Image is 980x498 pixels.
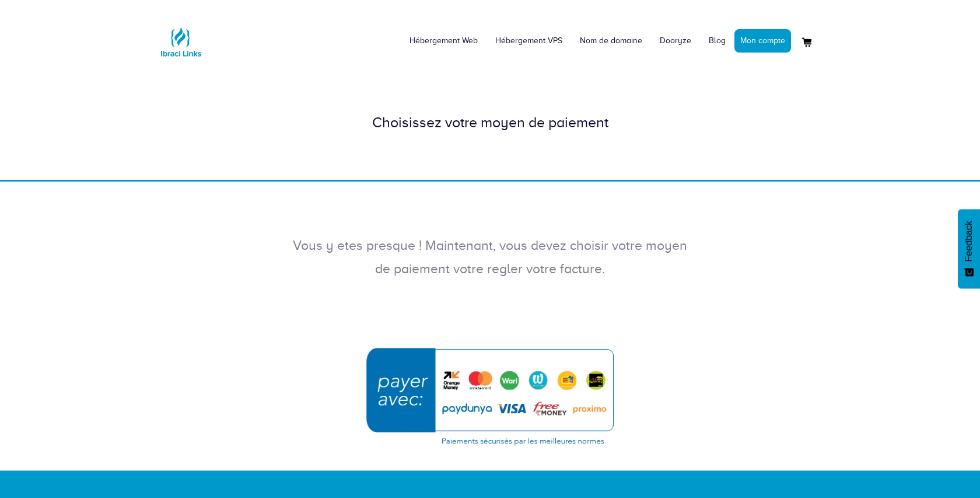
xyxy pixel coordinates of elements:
[359,340,621,453] img: Choisissez cette option pour continuer avec l'un de ces moyens de paiement : PayDunya, Yup Money,...
[292,234,688,281] p: Vous y etes presque ! Maintenant, vous devez choisir votre moyen de paiement votre regler votre f...
[157,112,822,133] div: Choisissez votre moyen de paiement
[157,9,204,65] a: Logo Ibraci Links
[700,23,734,58] a: Blog
[964,221,974,262] span: Feedback
[157,19,204,65] img: Logo Ibraci Links
[734,29,791,53] a: Mon compte
[958,209,980,288] button: Feedback - Afficher l’enquête
[571,23,651,58] a: Nom de domaine
[651,23,700,58] a: Dooryze
[487,23,571,58] a: Hébergement VPS
[401,23,487,58] a: Hébergement Web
